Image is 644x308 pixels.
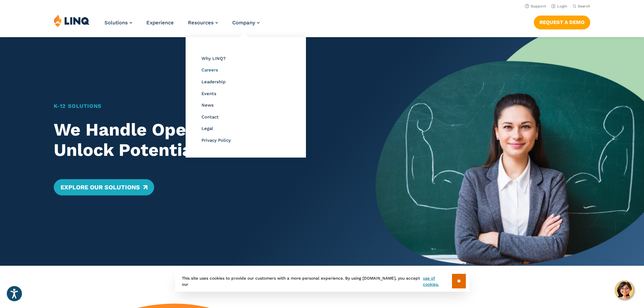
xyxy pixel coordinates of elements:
img: Home Banner [376,37,644,266]
img: LINQ | K‑12 Software [54,14,90,27]
span: Solutions [104,20,128,26]
a: Leadership [201,79,225,84]
a: Company [232,20,260,26]
h1: K‑12 Solutions [54,102,350,110]
a: Events [201,91,216,96]
a: Solutions [104,20,132,26]
div: This site uses cookies to provide our customers with a more personal experience. By using [DOMAIN... [175,270,469,292]
a: Support [525,4,546,8]
span: Company [232,20,255,26]
nav: Primary Navigation [104,14,260,37]
a: Legal [201,126,213,131]
a: Explore Our Solutions [54,179,154,195]
a: Why LINQ? [201,56,225,61]
span: Search [578,4,590,8]
a: Experience [146,20,174,26]
button: Open Search Bar [573,4,590,9]
button: Hello, have a question? Let’s chat. [615,281,634,300]
a: Careers [201,67,218,72]
h2: We Handle Operations. You Unlock Potential. [54,120,350,160]
span: Resources [188,20,214,26]
a: Privacy Policy [201,138,231,143]
a: News [201,102,214,108]
a: use of cookies. [423,275,452,287]
a: Resources [188,20,218,26]
a: Contact [201,114,219,119]
a: Request a Demo [534,16,590,29]
nav: Button Navigation [534,14,590,29]
a: Login [551,4,567,8]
